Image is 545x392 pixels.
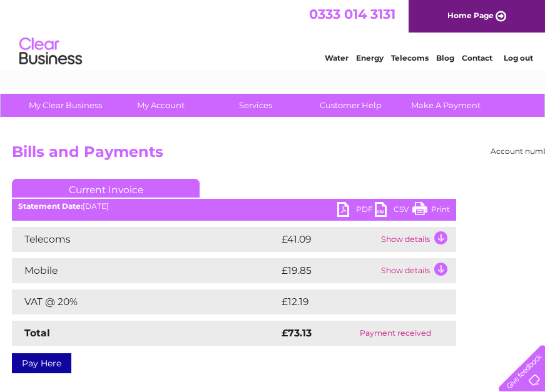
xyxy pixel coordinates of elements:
[204,94,307,117] a: Services
[391,53,429,63] a: Telecoms
[12,227,278,252] td: Telecoms
[109,94,212,117] a: My Account
[375,202,412,220] a: CSV
[504,53,533,63] a: Log out
[356,53,384,63] a: Energy
[18,201,83,211] b: Statement Date:
[378,258,456,283] td: Show details
[12,353,71,373] a: Pay Here
[412,202,450,220] a: Print
[335,321,457,346] td: Payment received
[462,53,492,63] a: Contact
[278,289,429,314] td: £12.19
[278,227,378,252] td: £41.09
[394,94,497,117] a: Make A Payment
[282,327,312,339] strong: £73.13
[12,258,278,283] td: Mobile
[24,327,50,339] strong: Total
[337,202,375,220] a: PDF
[325,53,349,63] a: Water
[299,94,402,117] a: Customer Help
[14,94,117,117] a: My Clear Business
[19,33,83,71] img: logo.png
[309,6,395,22] a: 0333 014 3131
[278,258,378,283] td: £19.85
[12,202,456,211] div: [DATE]
[436,53,454,63] a: Blog
[12,179,200,198] a: Current Invoice
[12,289,278,314] td: VAT @ 20%
[378,227,456,252] td: Show details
